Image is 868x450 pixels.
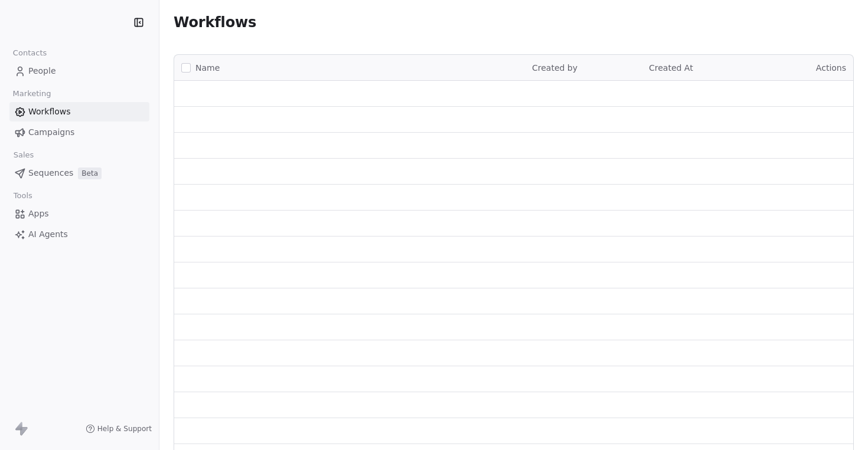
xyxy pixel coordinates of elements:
a: SequencesBeta [9,163,149,183]
a: Help & Support [86,424,152,433]
a: Campaigns [9,123,149,142]
span: Contacts [8,44,52,62]
span: Help & Support [97,424,152,433]
span: People [28,65,56,77]
span: Created At [649,63,693,73]
a: AI Agents [9,225,149,244]
span: Sequences [28,167,73,179]
span: Workflows [174,14,256,31]
span: Name [195,62,220,74]
span: Marketing [8,85,56,103]
a: Apps [9,204,149,224]
span: Actions [816,63,846,73]
span: Beta [78,167,102,179]
span: AI Agents [28,228,68,241]
span: Tools [8,187,37,205]
span: Created by [532,63,577,73]
a: People [9,61,149,81]
span: Campaigns [28,126,74,139]
span: Sales [8,146,39,164]
span: Apps [28,208,49,220]
span: Workflows [28,106,71,118]
a: Workflows [9,102,149,121]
